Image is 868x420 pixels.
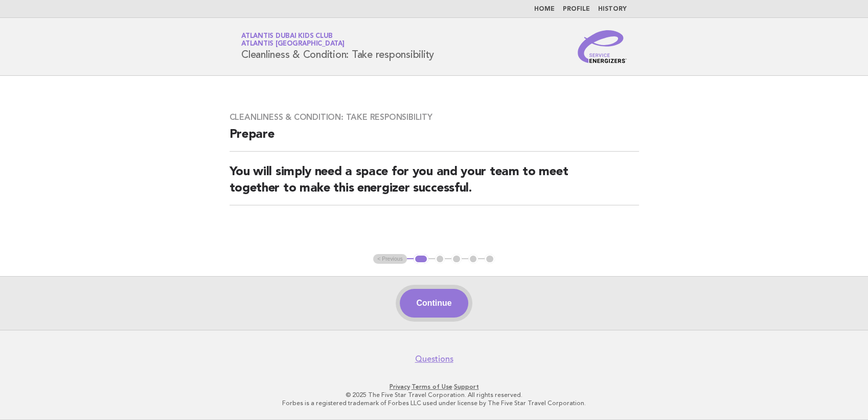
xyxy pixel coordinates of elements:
a: Questions [415,354,453,364]
button: Continue [400,289,468,318]
a: Support [454,383,479,390]
h1: Cleanliness & Condition: Take responsibility [241,33,434,60]
a: Terms of Use [412,383,452,390]
a: Profile [563,6,590,12]
a: Privacy [390,383,410,390]
a: Atlantis Dubai Kids ClubAtlantis [GEOGRAPHIC_DATA] [241,33,345,47]
p: © 2025 The Five Star Travel Corporation. All rights reserved. [121,391,747,399]
a: History [598,6,627,12]
p: Forbes is a registered trademark of Forbes LLC used under license by The Five Star Travel Corpora... [121,399,747,407]
a: Home [534,6,555,12]
h2: Prepare [230,127,639,152]
h2: You will simply need a space for you and your team to meet together to make this energizer succes... [230,164,639,205]
h3: Cleanliness & Condition: Take responsibility [230,112,639,122]
p: · · [121,383,747,391]
span: Atlantis [GEOGRAPHIC_DATA] [241,41,345,48]
button: 1 [414,254,428,264]
img: Service Energizers [578,30,627,63]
